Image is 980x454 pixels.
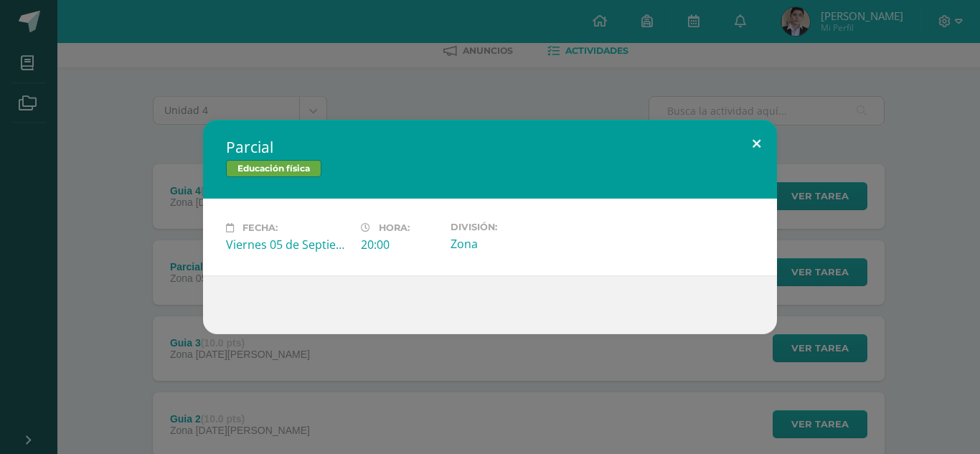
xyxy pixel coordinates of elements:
[226,237,349,252] div: Viernes 05 de Septiembre
[361,237,439,252] div: 20:00
[736,120,777,169] button: Close (Esc)
[451,222,574,232] label: División:
[226,137,754,157] h2: Parcial
[451,236,574,252] div: Zona
[242,222,278,233] span: Fecha:
[226,160,321,177] span: Educación física
[379,222,410,233] span: Hora:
